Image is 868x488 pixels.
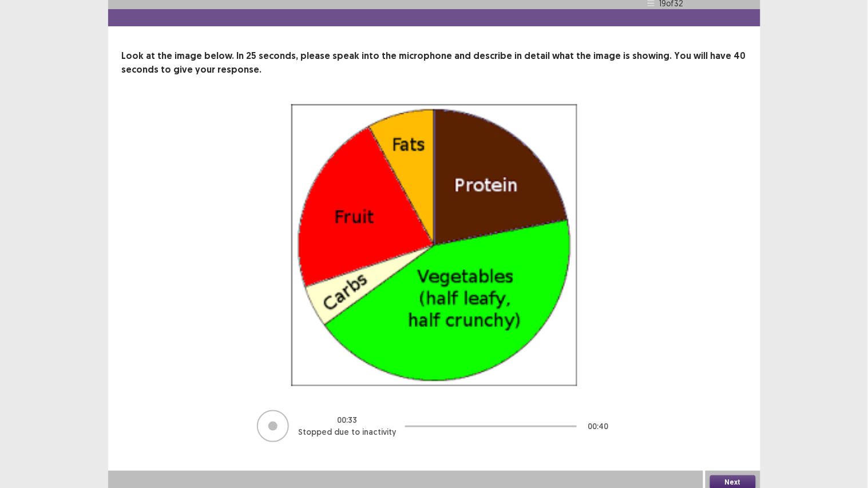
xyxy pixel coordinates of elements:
[298,426,396,438] p: Stopped due to inactivity
[122,49,747,77] p: Look at the image below. In 25 seconds, please speak into the microphone and describe in detail w...
[588,420,609,433] p: 00 : 40
[291,104,577,386] img: image-description
[337,414,357,426] p: 00 : 33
